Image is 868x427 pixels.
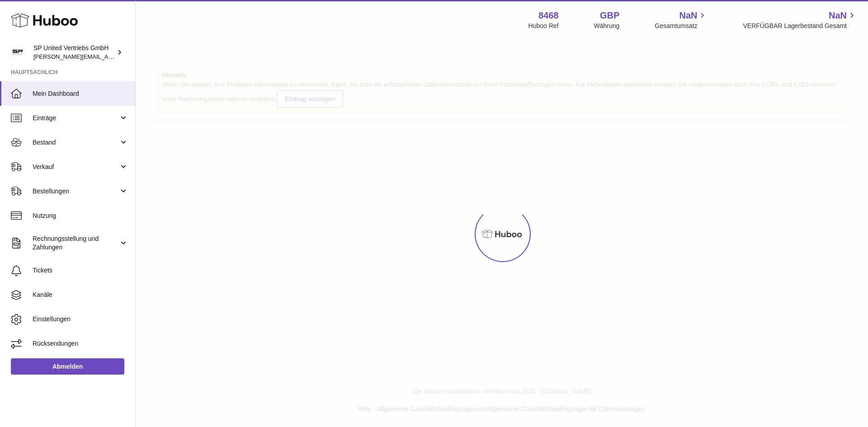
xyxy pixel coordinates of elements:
strong: GBP [600,9,619,22]
span: Verkauf [33,163,119,171]
span: [PERSON_NAME][EMAIL_ADDRESS][DOMAIN_NAME] [33,53,181,60]
span: NaN [829,9,847,22]
span: NaN [679,9,697,22]
div: Huboo Ref [528,22,559,30]
div: SP United Vertriebs GmbH [33,44,115,61]
a: NaN VERFÜGBAR Lagerbestand Gesamt [743,9,857,30]
span: Einträge [33,114,119,122]
span: Nutzung [33,211,128,220]
span: Gesamtumsatz [655,22,708,30]
span: Rücksendungen [33,339,128,348]
span: Tickets [33,266,128,275]
span: Rechnungsstellung und Zahlungen [33,235,119,252]
span: VERFÜGBAR Lagerbestand Gesamt [743,22,857,30]
img: tim@sp-united.com [11,46,24,59]
span: Bestellungen [33,187,119,196]
span: Einstellungen [33,315,128,324]
strong: 8468 [538,9,559,22]
span: Kanäle [33,291,128,299]
div: Währung [594,22,620,30]
a: Abmelden [11,358,124,375]
span: Bestand [33,138,119,147]
a: NaN Gesamtumsatz [655,9,708,30]
span: Mein Dashboard [33,89,128,98]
